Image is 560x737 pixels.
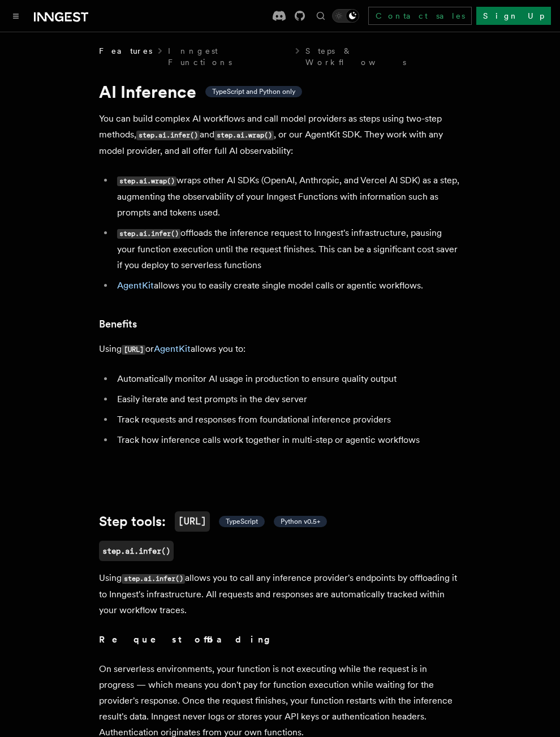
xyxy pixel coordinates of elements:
[117,176,176,186] code: step.ai.wrap()
[99,541,174,561] a: step.ai.infer()
[9,9,23,23] button: Toggle navigation
[117,280,154,291] a: AgentKit
[99,570,461,618] p: Using allows you to call any inference provider's endpoints by offloading it to Inngest's infrast...
[476,7,551,25] a: Sign Up
[168,45,290,68] a: Inngest Functions
[114,412,461,428] li: Track requests and responses from foundational inference providers
[305,45,461,68] a: Steps & Workflows
[114,391,461,407] li: Easily iterate and test prompts in the dev server
[175,511,210,532] code: [URL]
[99,511,327,532] a: Step tools:[URL] TypeScript Python v0.5+
[114,225,461,273] li: offloads the inference request to Inngest's infrastructure, pausing your function execution until...
[99,111,461,159] p: You can build complex AI workflows and call model providers as steps using two-step methods, and ...
[332,9,359,23] button: Toggle dark mode
[99,341,461,357] p: Using or allows you to:
[114,371,461,387] li: Automatically monitor AI usage in production to ensure quality output
[154,343,191,354] a: AgentKit
[114,432,461,448] li: Track how inference calls work together in multi-step or agentic workflows
[99,45,152,68] span: Features
[122,345,145,355] code: [URL]
[122,574,185,584] code: step.ai.infer()
[117,229,180,239] code: step.ai.infer()
[212,87,295,96] span: TypeScript and Python only
[99,316,137,332] a: Benefits
[136,131,200,140] code: step.ai.infer()
[226,517,258,526] span: TypeScript
[114,173,461,221] li: wraps other AI SDKs (OpenAI, Anthropic, and Vercel AI SDK) as a step, augmenting the observabilit...
[368,7,472,25] a: Contact sales
[314,9,328,23] button: Find something...
[281,517,320,526] span: Python v0.5+
[99,634,278,645] strong: Request offloading
[214,131,274,140] code: step.ai.wrap()
[114,278,461,294] li: allows you to easily create single model calls or agentic workflows.
[99,81,461,102] h1: AI Inference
